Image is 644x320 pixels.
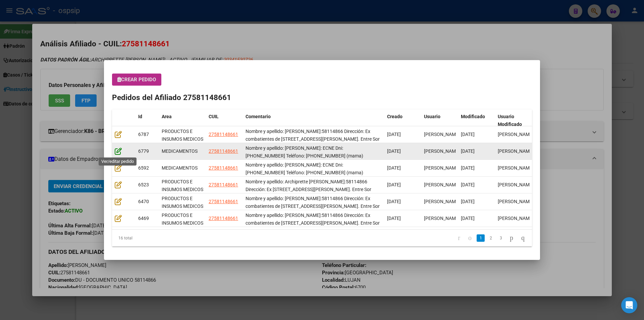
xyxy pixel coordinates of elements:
[465,234,475,242] a: go to previous page
[487,234,495,242] a: 2
[621,297,637,313] div: Open Intercom Messenger
[497,234,505,242] a: 3
[461,165,475,171] span: [DATE]
[138,114,142,119] span: Id
[162,179,203,192] span: PRODUCTOS E INSUMOS MEDICOS
[209,132,238,137] span: 27581148661
[209,165,238,171] span: 27581148661
[424,132,460,137] span: [PERSON_NAME]
[461,199,475,204] span: [DATE]
[246,213,380,241] span: Nombre y apellido: Archiprette Vazquez Zuri Dni:58114866 Dirección: Ex combatientes de Malvinas 1...
[498,165,534,171] span: [PERSON_NAME]
[246,196,380,224] span: Nombre y apellido: Archiprette Vazquez Zuri Dni:58114866 Dirección: Ex combatientes de Malvinas 1...
[498,132,534,137] span: [PERSON_NAME]
[162,114,172,119] span: Area
[246,145,381,181] span: Nombre y apellido: Vazquez Zuri DIAGNOSTCO: ECNE Dni:58114866 Teléfono: 2323-578672 (mama) Teléfo...
[246,114,271,119] span: Comentario
[461,132,475,137] span: [DATE]
[424,148,460,154] span: [PERSON_NAME]
[112,74,161,86] button: Crear Pedido
[243,109,384,132] datatable-header-cell: Comentario
[387,114,402,119] span: Creado
[117,77,156,83] span: Crear Pedido
[209,199,238,204] span: 27581148661
[246,179,374,207] span: Nombre y apellido: Archiprette Zuri Dni:58114866 Dirección: Ex combatientes de Malvinas 107 Luján...
[498,216,534,221] span: [PERSON_NAME]
[461,114,485,119] span: Modificado
[461,216,475,221] span: [DATE]
[209,148,238,154] span: 27581148661
[112,92,532,103] h2: Pedidos del Afiliado 27581148661
[424,199,460,204] span: [PERSON_NAME]
[498,148,534,154] span: [PERSON_NAME]
[138,165,149,171] span: 6592
[162,213,203,226] span: PRODUCTOS E INSUMOS MEDICOS
[507,234,516,242] a: go to next page
[246,162,381,198] span: Nombre y apellido: Vazquez Zuri DIAGNISTCO: ECNE Dni:58114866 Teléfono: 2323-578672 (mama) Teléfo...
[246,129,380,157] span: Nombre y apellido: Zuri Archiprette Dni:58114866 Dirección: Ex combatientes de Malvinas 107 Luján...
[387,148,401,154] span: [DATE]
[209,182,238,187] span: 27581148661
[461,148,475,154] span: [DATE]
[209,114,219,119] span: CUIL
[387,182,401,187] span: [DATE]
[387,216,401,221] span: [DATE]
[162,196,203,209] span: PRODUCTOS E INSUMOS MEDICOS
[387,199,401,204] span: [DATE]
[498,182,534,187] span: [PERSON_NAME]
[486,232,496,244] li: page 2
[136,109,159,132] datatable-header-cell: Id
[498,199,534,204] span: [PERSON_NAME]
[162,129,203,142] span: PRODUCTOS E INSUMOS MEDICOS
[518,234,528,242] a: go to last page
[461,182,475,187] span: [DATE]
[458,109,495,132] datatable-header-cell: Modificado
[138,132,149,137] span: 6787
[495,109,532,132] datatable-header-cell: Usuario Modificado
[387,132,401,137] span: [DATE]
[138,148,149,154] span: 6779
[384,109,421,132] datatable-header-cell: Creado
[138,216,149,221] span: 6469
[159,109,206,132] datatable-header-cell: Area
[209,216,238,221] span: 27581148661
[477,234,485,242] a: 1
[498,114,522,127] span: Usuario Modificado
[424,165,460,171] span: [PERSON_NAME]
[424,182,460,187] span: [PERSON_NAME]
[424,114,440,119] span: Usuario
[162,148,198,154] span: MEDICAMENTOS
[162,165,198,171] span: MEDICAMENTOS
[421,109,458,132] datatable-header-cell: Usuario
[424,216,460,221] span: [PERSON_NAME]
[112,230,195,246] div: 16 total
[206,109,243,132] datatable-header-cell: CUIL
[476,232,486,244] li: page 1
[455,234,463,242] a: go to first page
[387,165,401,171] span: [DATE]
[496,232,506,244] li: page 3
[138,182,149,187] span: 6523
[138,199,149,204] span: 6470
